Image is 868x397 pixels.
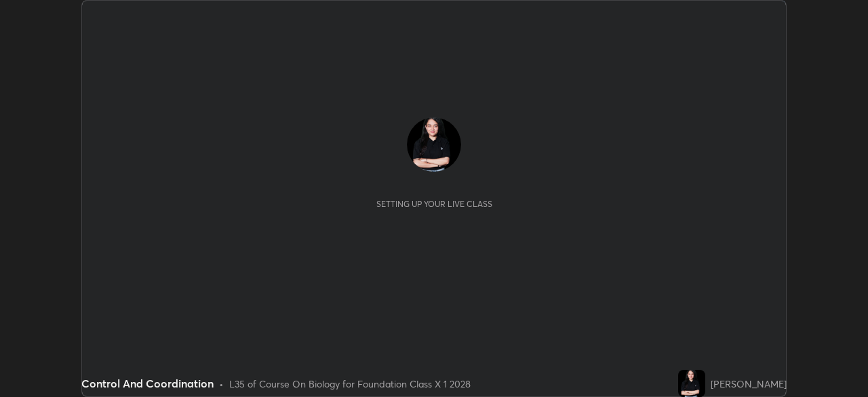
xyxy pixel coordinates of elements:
[81,375,214,392] div: Control And Coordination
[407,117,461,172] img: d9d8bfb0901b438ca4ed91f34abb5a86.jpg
[711,377,787,391] div: [PERSON_NAME]
[219,377,224,391] div: •
[376,199,492,209] div: Setting up your live class
[229,377,471,391] div: L35 of Course On Biology for Foundation Class X 1 2028
[678,370,705,397] img: d9d8bfb0901b438ca4ed91f34abb5a86.jpg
